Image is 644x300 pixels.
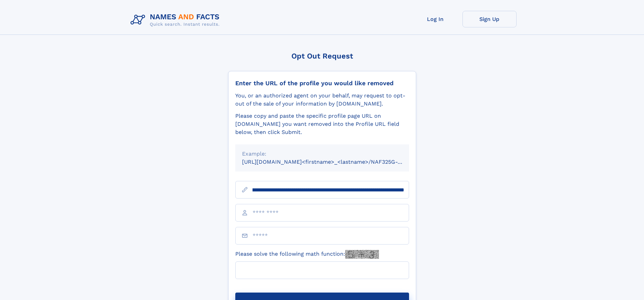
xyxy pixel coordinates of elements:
[228,52,416,60] div: Opt Out Request
[408,11,462,27] a: Log In
[235,79,409,87] div: Enter the URL of the profile you would like removed
[235,112,409,136] div: Please copy and paste the specific profile page URL on [DOMAIN_NAME] you want removed into the Pr...
[462,11,517,27] a: Sign Up
[128,11,225,29] img: Logo Names and Facts
[242,150,402,158] div: Example:
[235,250,379,259] label: Please solve the following math function:
[242,159,422,165] small: [URL][DOMAIN_NAME]<firstname>_<lastname>/NAF325G-xxxxxxxx
[235,92,409,108] div: You, or an authorized agent on your behalf, may request to opt-out of the sale of your informatio...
